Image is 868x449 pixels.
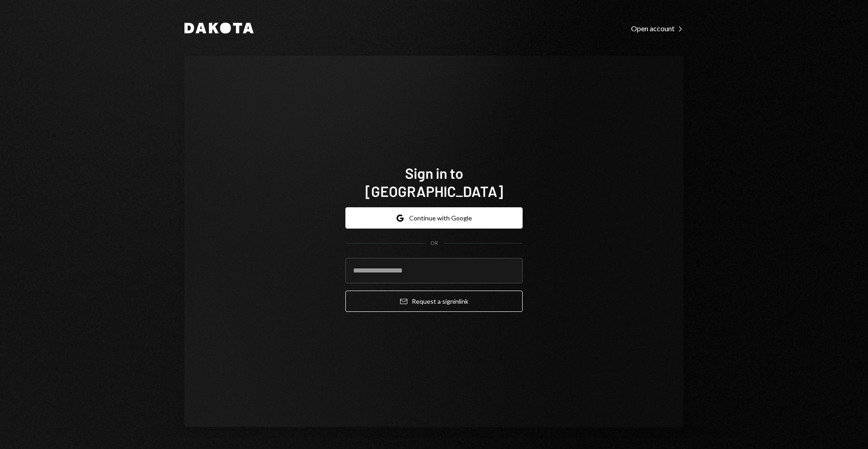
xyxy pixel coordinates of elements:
h1: Sign in to [GEOGRAPHIC_DATA] [345,164,523,200]
button: Continue with Google [345,207,523,229]
a: Open account [631,23,684,33]
div: Open account [631,24,684,33]
button: Request a signinlink [345,291,523,312]
div: OR [430,239,438,247]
